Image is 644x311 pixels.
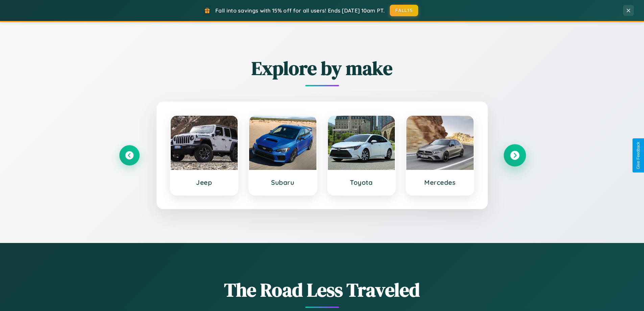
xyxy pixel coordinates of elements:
[177,178,231,186] h3: Jeep
[413,178,467,186] h3: Mercedes
[215,7,385,14] span: Fall into savings with 15% off for all users! Ends [DATE] 10am PT.
[390,5,418,16] button: FALL15
[636,142,641,169] div: Give Feedback
[119,55,525,81] h2: Explore by make
[256,178,310,186] h3: Subaru
[119,277,525,303] h1: The Road Less Traveled
[335,178,388,186] h3: Toyota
